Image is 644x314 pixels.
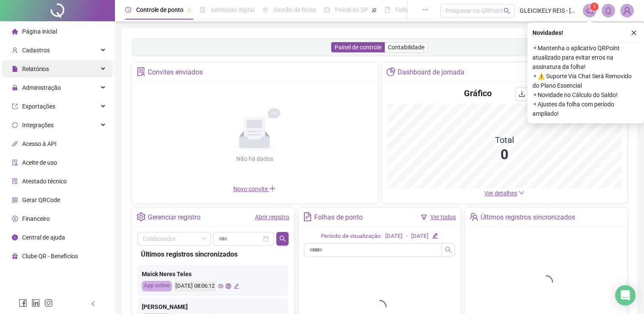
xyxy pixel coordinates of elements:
[384,7,390,13] span: book
[200,7,206,13] span: file-done
[615,285,635,305] div: Open Intercom Messenger
[22,84,61,91] span: Administração
[22,178,67,185] span: Atestado técnico
[532,28,563,37] span: Novidades !
[137,212,146,221] span: setting
[386,67,395,76] span: pie-chart
[518,190,524,196] span: down
[532,71,639,90] span: ⚬ ⚠️ Suporte Via Chat Será Removido do Plano Essencial
[148,65,203,80] div: Convites enviados
[12,253,18,259] span: gift
[604,7,612,14] span: bell
[12,216,18,222] span: dollar
[504,8,510,14] span: search
[142,302,284,311] div: [PERSON_NAME]
[484,190,524,197] a: Ver detalhes down
[469,212,478,221] span: team
[273,6,316,13] span: Gestão de férias
[321,232,382,241] div: Período de visualização:
[22,28,57,35] span: Página inicial
[187,8,192,13] span: pushpin
[388,44,424,51] span: Contabilidade
[211,6,255,13] span: Admissão digital
[421,214,427,220] span: filter
[22,234,65,241] span: Central de ajuda
[136,6,183,13] span: Controle de ponto
[411,232,429,241] div: [DATE]
[373,300,386,314] span: loading
[234,283,239,289] span: edit
[430,214,456,220] a: Ver todos
[621,4,633,17] img: 68753
[532,100,639,118] span: ⚬ Ajustes da folha com período ampliado!
[22,47,50,54] span: Cadastros
[518,91,525,97] span: download
[22,140,57,147] span: Acesso à API
[372,8,377,13] span: pushpin
[385,232,403,241] div: [DATE]
[314,210,363,225] div: Folhas de ponto
[12,29,18,34] span: home
[484,190,517,197] span: Ver detalhes
[215,154,294,163] div: Não há dados
[22,159,57,166] span: Aceite de uso
[141,249,285,260] div: Últimos registros sincronizados
[335,44,381,51] span: Painel de controle
[593,4,596,10] span: 1
[303,212,312,221] span: file-text
[22,253,78,260] span: Clube QR - Beneficios
[335,6,368,13] span: Painel do DP
[464,87,492,99] h4: Gráfico
[22,122,54,128] span: Integrações
[539,275,553,289] span: loading
[586,7,593,14] span: notification
[12,122,18,128] span: sync
[279,235,286,242] span: search
[12,47,18,53] span: user-add
[22,215,50,222] span: Financeiro
[174,281,216,291] div: [DATE] 08:06:12
[12,141,18,147] span: api
[233,186,276,192] span: Novo convite
[125,7,131,13] span: clock-circle
[22,197,60,203] span: Gerar QRCode
[90,301,96,307] span: left
[226,283,231,289] span: global
[631,30,637,36] span: close
[12,85,18,91] span: lock
[31,299,40,307] span: linkedin
[590,3,598,11] sup: 1
[142,269,284,279] div: Maick Neres Teles
[12,197,18,203] span: qrcode
[445,246,452,253] span: search
[398,65,464,80] div: Dashboard de jornada
[22,66,49,72] span: Relatórios
[12,178,18,184] span: solution
[269,185,276,192] span: plus
[422,7,428,13] span: ellipsis
[532,43,639,71] span: ⚬ Mantenha o aplicativo QRPoint atualizado para evitar erros na assinatura da folha!
[12,66,18,72] span: file
[19,299,27,307] span: facebook
[22,103,55,110] span: Exportações
[218,283,223,289] span: eye
[520,6,578,15] span: GLEICIKELY REIS - [PERSON_NAME]
[262,7,268,13] span: sun
[12,234,18,240] span: info-circle
[395,6,450,13] span: Folha de pagamento
[432,233,438,238] span: edit
[44,299,53,307] span: instagram
[532,90,639,100] span: ⚬ Novidade no Cálculo do Saldo!
[12,160,18,166] span: audit
[137,67,146,76] span: solution
[324,7,330,13] span: dashboard
[142,281,172,291] div: App online
[255,214,289,220] a: Abrir registro
[406,232,408,241] div: -
[481,210,575,225] div: Últimos registros sincronizados
[148,210,200,225] div: Gerenciar registro
[12,103,18,109] span: export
